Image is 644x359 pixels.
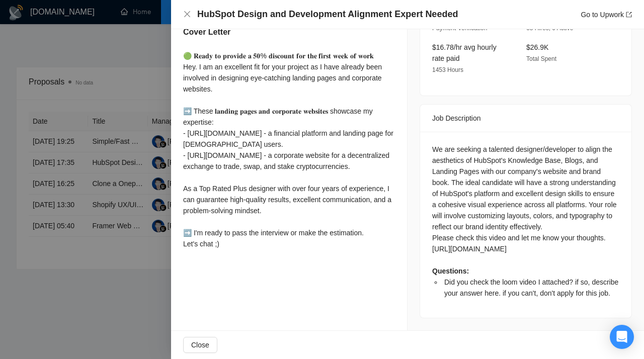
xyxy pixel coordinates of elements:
[581,11,632,19] a: Go to Upworkexport
[191,339,209,350] span: Close
[432,43,497,62] span: $16.78/hr avg hourly rate paid
[526,43,548,51] span: $26.9K
[626,12,632,18] span: export
[183,10,191,19] button: Close
[444,278,618,297] span: Did you check the loom video I attached? if so, describe your answer here. if you can't, don't ap...
[526,55,556,62] span: Total Spent
[610,325,634,349] div: Open Intercom Messenger
[432,105,619,132] div: Job Description
[432,66,463,73] span: 1453 Hours
[432,144,619,299] div: We are seeking a talented designer/developer to align the aesthetics of HubSpot's Knowledge Base,...
[183,26,230,38] h5: Cover Letter
[183,50,395,249] div: 🟢 𝐑𝐞𝐚𝐝𝐲 𝐭𝐨 𝐩𝐫𝐨𝐯𝐢𝐝𝐞 𝐚 𝟓𝟎% 𝐝𝐢𝐬𝐜𝐨𝐮𝐧𝐭 𝐟𝐨𝐫 𝐭𝐡𝐞 𝐟𝐢𝐫𝐬𝐭 𝐰𝐞𝐞𝐤 𝐨𝐟 𝐰𝐨𝐫𝐤 Hey. I am an excellent fit for your ...
[432,267,469,275] strong: Questions:
[183,337,217,353] button: Close
[197,8,458,21] h4: HubSpot Design and Development Alignment Expert Needed
[183,10,191,18] span: close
